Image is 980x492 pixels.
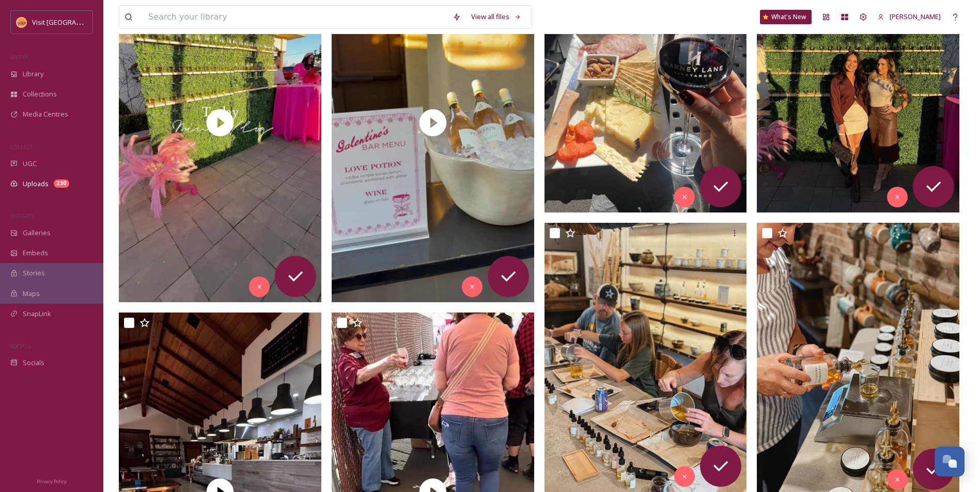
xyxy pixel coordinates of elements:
span: Maps [23,289,40,299]
span: Library [23,69,43,79]
input: Search your library [143,6,447,28]
span: SnapLink [23,309,51,319]
a: Privacy Policy [37,474,67,487]
span: Privacy Policy [37,478,67,485]
a: View all files [466,7,526,27]
button: Open Chat [935,447,965,477]
span: Socials [23,358,44,368]
a: [PERSON_NAME] [873,7,946,27]
span: Visit [GEOGRAPHIC_DATA] [32,17,112,27]
span: Media Centres [23,109,68,119]
img: ext_1757987096.803296_soyintoyoucandles@gmail.com-IMG_3411_jpg.jpeg [545,223,747,492]
span: Galleries [23,228,51,238]
span: WIDGETS [10,212,34,220]
span: UGC [23,159,37,169]
span: Uploads [23,179,49,189]
span: [PERSON_NAME] [890,12,941,21]
span: Embeds [23,248,48,258]
div: 230 [54,179,69,188]
span: MEDIA [10,53,28,61]
img: Square%20Social%20Visit%20Lodi.png [17,17,27,27]
span: Stories [23,268,45,278]
span: SOCIALS [10,342,31,350]
span: COLLECT [10,143,33,151]
a: What's New [760,10,812,24]
span: Collections [23,89,57,99]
